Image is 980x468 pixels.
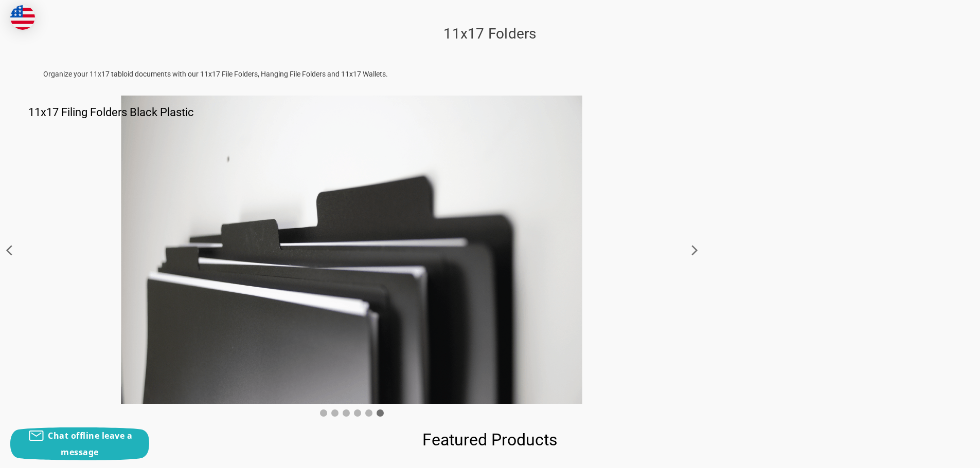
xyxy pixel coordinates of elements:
[10,5,35,30] img: duty and tax information for United States
[43,23,937,45] h1: 11x17 Folders
[43,430,937,450] h1: Featured Products
[43,69,937,80] p: Organize your 11x17 tabloid documents with our 11x17 File Folders, Hanging File Folders and 11x17...
[10,427,149,460] button: Chat offline leave a message
[48,430,132,458] span: Chat offline leave a message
